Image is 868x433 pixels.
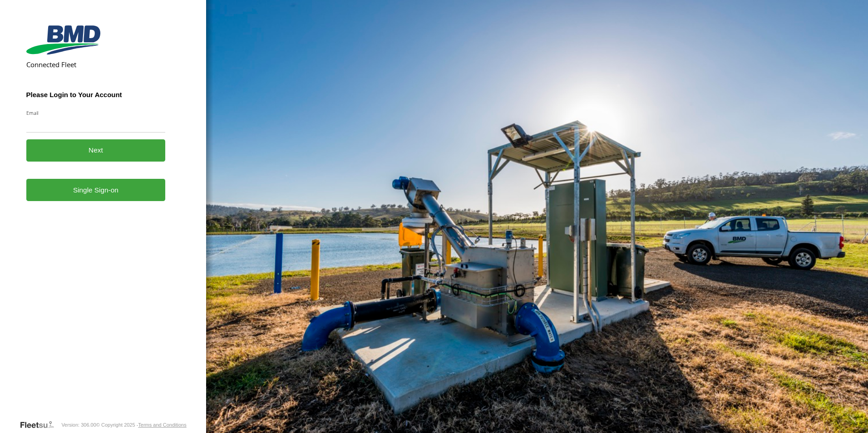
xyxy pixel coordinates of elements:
a: Terms and Conditions [138,422,186,428]
div: © Copyright 2025 - [96,422,187,428]
label: Email [26,109,166,116]
button: Next [26,139,166,162]
h3: Please Login to Your Account [26,91,166,98]
h2: Connected Fleet [26,60,166,69]
img: BMD [26,25,100,54]
a: Visit our Website [20,420,61,429]
a: Single Sign-on [26,179,166,201]
div: Version: 306.00 [61,422,96,428]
